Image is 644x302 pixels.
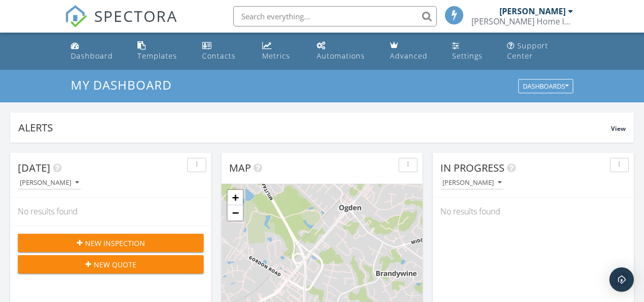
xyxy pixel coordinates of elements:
div: [PERSON_NAME] [499,6,566,16]
span: SPECTORA [94,5,178,26]
a: Dashboard [67,37,126,66]
div: Support Center [507,41,548,61]
div: Settings [452,51,483,61]
div: Metrics [262,51,290,61]
div: Open Intercom Messenger [609,267,634,292]
div: No results found [10,198,211,225]
a: Automations (Basic) [313,37,378,66]
a: Contacts [198,37,249,66]
div: [PERSON_NAME] [442,179,501,186]
div: Dashboards [523,83,569,90]
div: Dashboard [71,51,113,61]
div: Ivey Home Inspection Service [471,16,573,26]
div: Alerts [18,121,611,134]
button: New Inspection [18,234,204,252]
div: Advanced [390,51,428,61]
input: Search everything... [233,6,437,26]
button: [PERSON_NAME] [18,176,81,190]
a: Advanced [386,37,440,66]
div: Templates [137,51,177,61]
a: SPECTORA [65,14,178,35]
a: Templates [133,37,190,66]
a: Zoom in [228,190,243,205]
span: New Inspection [85,238,145,249]
img: The Best Home Inspection Software - Spectora [65,5,87,28]
div: No results found [433,198,634,225]
span: [DATE] [18,161,50,175]
button: Dashboards [518,79,573,94]
a: Metrics [258,37,304,66]
button: New Quote [18,255,204,273]
a: Settings [448,37,495,66]
span: Map [229,161,251,175]
span: View [611,124,626,133]
span: My Dashboard [71,76,172,93]
span: In Progress [440,161,505,175]
div: [PERSON_NAME] [20,179,79,186]
button: [PERSON_NAME] [440,176,503,190]
div: Automations [317,51,365,61]
div: Contacts [202,51,236,61]
span: New Quote [94,259,136,270]
a: Support Center [503,37,577,66]
a: Zoom out [228,205,243,221]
